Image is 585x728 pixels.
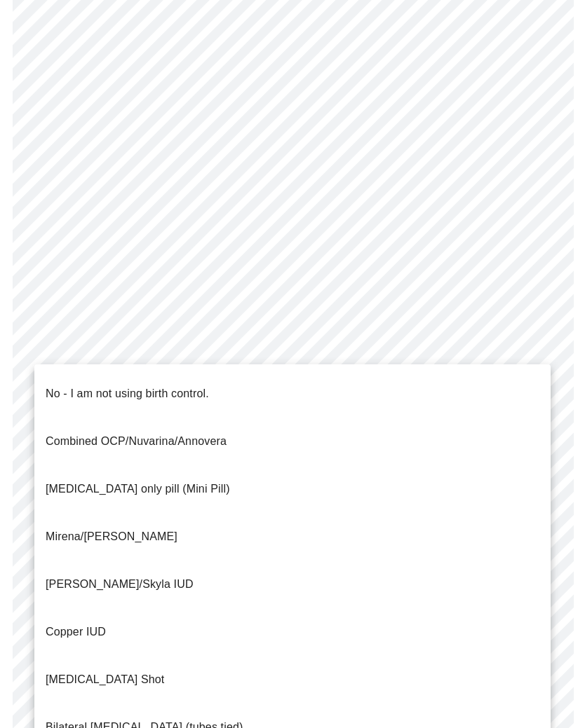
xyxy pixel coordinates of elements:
p: Combined OCP/Nuvarina/Annovera [46,433,227,450]
p: [MEDICAL_DATA] only pill (Mini Pill) [46,481,230,497]
p: Copper IUD [46,624,106,640]
p: [MEDICAL_DATA] Shot [46,671,164,688]
p: Mirena/[PERSON_NAME] [46,528,177,545]
p: No - I am not using birth control. [46,385,209,402]
p: [PERSON_NAME]/Skyla IUD [46,576,194,593]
